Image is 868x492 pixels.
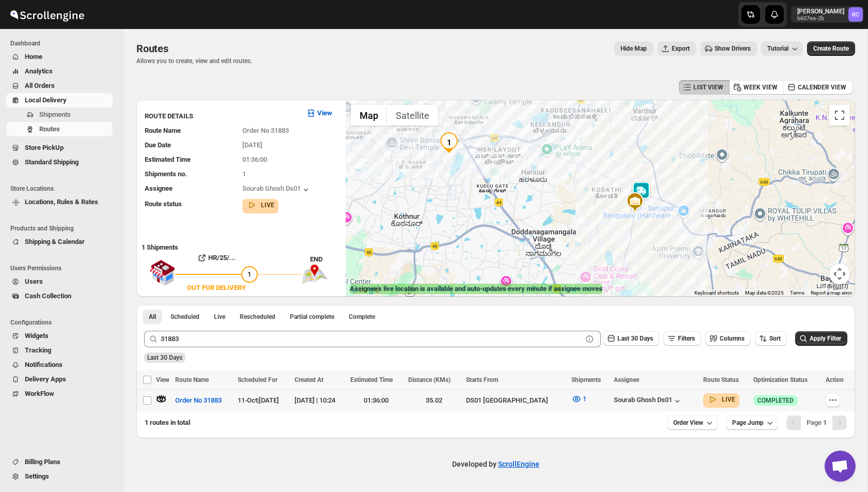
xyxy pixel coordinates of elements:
[663,331,701,346] button: Filters
[6,387,113,401] button: WorkFlow
[145,200,182,208] span: Route status
[745,290,784,296] span: Map data ©2025
[8,2,86,27] img: ScrollEngine
[175,250,258,266] button: HR/25/...
[852,11,859,18] text: RC
[149,313,156,321] span: All
[348,283,382,297] img: Google
[149,253,175,293] img: shop.svg
[6,235,113,249] button: Shipping & Calendar
[10,264,117,272] span: Users Permissions
[10,318,117,327] span: Configurations
[145,111,298,121] h3: ROUTE DETAILS
[743,83,778,91] span: WEEK VIEW
[161,331,582,347] input: Press enter after typing | Search Eg. Order No 31883
[823,419,827,426] b: 1
[171,313,199,321] span: Scheduled
[769,335,781,342] span: Sort
[811,290,852,296] a: Report a map error
[242,185,311,195] button: Sourab Ghosh Ds01
[25,96,67,104] span: Local Delivery
[169,392,228,409] button: Order No 31883
[25,458,60,466] span: Billing Plans
[238,396,279,404] span: 11-Oct | [DATE]
[829,105,850,126] button: Toggle fullscreen view
[247,270,251,278] span: 1
[672,44,690,53] span: Export
[187,283,246,293] div: OUT FOR DELIVERY
[25,390,54,397] span: WorkFlow
[795,331,847,346] button: Apply Filter
[729,80,784,95] button: WEEK VIEW
[673,419,703,427] span: Order View
[6,329,113,343] button: Widgets
[6,64,113,79] button: Analytics
[6,358,113,372] button: Notifications
[614,396,683,406] button: Sourab Ghosh Ds01
[603,331,659,346] button: Last 30 Days
[797,7,844,16] p: [PERSON_NAME]
[246,200,274,210] button: LIVE
[755,331,787,346] button: Sort
[39,111,71,118] span: Shipments
[242,127,289,134] span: Order No 31883
[726,416,778,430] button: Page Jump
[145,141,171,149] span: Due Date
[715,44,751,53] span: Show Drivers
[439,132,459,153] div: 1
[825,451,856,482] div: Open chat
[679,80,730,95] button: LIST VIEW
[703,376,739,383] span: Route Status
[25,82,55,89] span: All Orders
[25,472,49,480] span: Settings
[290,313,334,321] span: Partial complete
[753,376,808,383] span: Optimization Status
[813,44,849,53] span: Create Route
[826,376,844,383] span: Action
[786,416,847,430] nav: Pagination
[614,41,653,56] button: Map action label
[6,274,113,289] button: Users
[242,156,267,163] span: 01:36:00
[25,375,66,383] span: Delivery Apps
[6,195,113,209] button: Locations, Rules & Rates
[147,354,182,361] span: Last 30 Days
[240,313,275,321] span: Rescheduled
[6,122,113,136] button: Routes
[694,289,739,297] button: Keyboard shortcuts
[136,238,178,251] b: 1 Shipments
[348,283,382,297] a: Open this area in Google Maps (opens a new window)
[466,376,498,383] span: Starts From
[807,41,855,56] button: Create Route
[10,185,117,193] span: Store Locations
[848,7,863,22] span: Rahul Chopra
[807,419,827,426] span: Page
[261,202,274,209] b: LIVE
[797,16,844,22] p: b607ea-2b
[145,170,187,178] span: Shipments no.
[761,41,803,56] button: Tutorial
[302,265,328,284] img: trip_end.png
[707,394,735,405] button: LIVE
[208,254,236,262] b: HR/25/...
[621,44,647,53] span: Hide Map
[783,80,853,95] button: CALENDER VIEW
[810,335,841,342] span: Apply Filter
[317,109,332,117] b: View
[722,396,735,403] b: LIVE
[242,170,246,178] span: 1
[6,469,113,484] button: Settings
[6,343,113,358] button: Tracking
[214,313,225,321] span: Live
[10,224,117,233] span: Products and Shipping
[175,376,209,383] span: Route Name
[175,395,222,406] span: Order No 31883
[25,53,42,60] span: Home
[757,396,794,405] span: COMPLETED
[829,264,850,284] button: Map camera controls
[238,376,277,383] span: Scheduled For
[145,185,173,192] span: Assignee
[349,313,375,321] span: Complete
[300,105,338,121] button: View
